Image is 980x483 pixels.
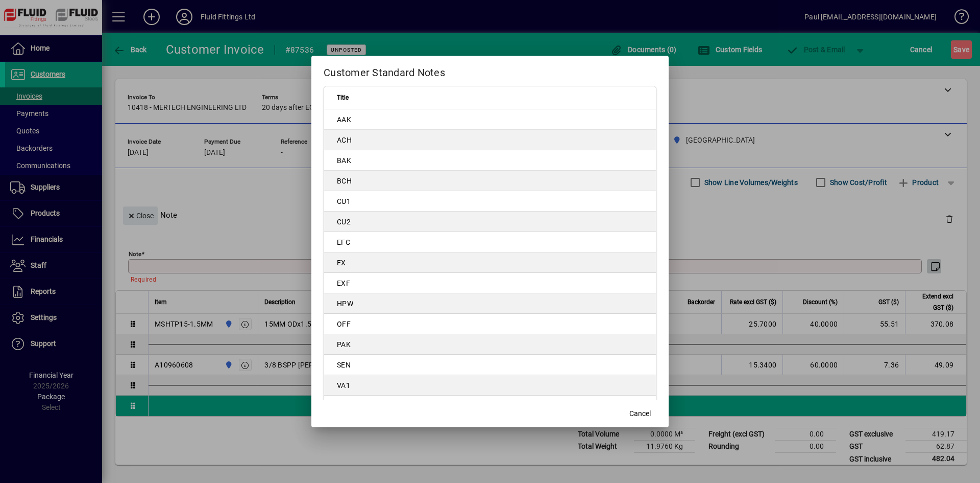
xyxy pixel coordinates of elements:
td: OFF [324,314,656,334]
td: SEN [324,355,656,375]
button: Cancel [624,405,656,423]
td: EX [324,252,656,273]
span: Cancel [629,408,651,419]
td: BCH [324,171,656,191]
span: Title [337,92,349,103]
td: BAK [324,150,656,171]
td: EFC [324,232,656,252]
td: AAK [324,109,656,130]
h2: Customer Standard Notes [311,56,669,85]
td: VA1 [324,375,656,396]
td: CU2 [324,212,656,232]
td: ACH [324,130,656,150]
td: CU1 [324,191,656,212]
td: VAL [324,396,656,416]
td: HPW [324,293,656,314]
td: PAK [324,334,656,355]
td: EXF [324,273,656,293]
